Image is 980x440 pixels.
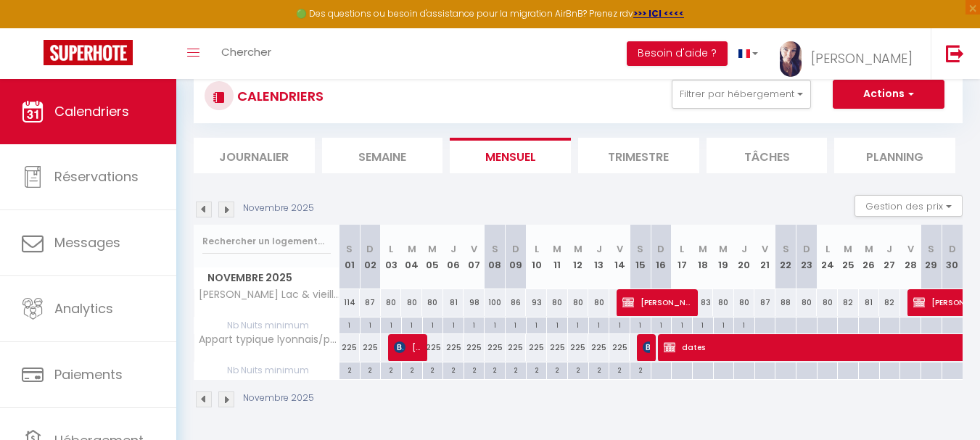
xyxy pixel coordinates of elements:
[526,289,547,316] div: 93
[609,334,630,361] div: 225
[609,317,630,331] div: 1
[547,362,567,376] div: 2
[202,228,331,254] input: Rechercher un logement...
[54,233,120,252] span: Messages
[859,225,880,289] th: 26
[54,299,113,317] span: Analytics
[574,242,582,256] abbr: M
[443,289,464,316] div: 81
[526,225,547,289] th: 10
[596,242,602,256] abbr: J
[609,225,630,289] th: 14
[699,242,707,256] abbr: M
[44,40,133,65] img: Super Booking
[734,225,755,289] th: 20
[381,362,401,376] div: 2
[197,289,342,300] span: [PERSON_NAME] Lac & vieille ville [MEDICAL_DATA] avec grande terrasse
[194,267,339,289] span: Novembre 2025
[464,225,485,289] th: 07
[568,317,588,331] div: 1
[693,317,713,331] div: 1
[485,225,506,289] th: 08
[714,317,734,331] div: 1
[588,334,609,361] div: 225
[780,41,802,77] img: ...
[630,362,651,376] div: 2
[568,334,589,361] div: 225
[360,334,381,361] div: 225
[754,289,775,316] div: 87
[443,225,464,289] th: 06
[734,317,754,331] div: 1
[886,242,892,256] abbr: J
[796,225,818,289] th: 23
[381,225,402,289] th: 03
[672,225,693,289] th: 17
[527,362,547,376] div: 2
[389,242,393,256] abbr: L
[366,242,374,256] abbr: D
[833,80,944,109] button: Actions
[450,138,571,173] li: Mensuel
[485,334,506,361] div: 225
[946,44,964,62] img: logout
[942,225,963,289] th: 30
[907,242,914,256] abbr: V
[243,202,314,215] p: Novembre 2025
[588,225,609,289] th: 13
[811,49,913,67] span: [PERSON_NAME]
[775,289,796,316] div: 88
[672,317,692,331] div: 1
[865,242,873,256] abbr: M
[817,225,838,289] th: 24
[680,242,684,256] abbr: L
[769,28,931,79] a: ... [PERSON_NAME]
[422,289,443,316] div: 80
[197,334,342,345] span: Appart typique lyonnais/parking
[401,225,422,289] th: 04
[633,7,684,20] strong: >>> ICI <<<<
[194,317,339,333] span: Nb Nuits minimum
[422,334,443,361] div: 225
[360,289,381,316] div: 87
[339,225,361,289] th: 01
[617,242,623,256] abbr: V
[568,225,589,289] th: 12
[346,242,353,256] abbr: S
[928,242,934,256] abbr: S
[713,289,734,316] div: 80
[492,242,498,256] abbr: S
[803,242,810,256] abbr: D
[408,242,416,256] abbr: M
[485,362,505,376] div: 2
[734,289,755,316] div: 80
[526,334,547,361] div: 225
[422,225,443,289] th: 05
[578,138,699,173] li: Trimestre
[859,289,880,316] div: 81
[834,138,955,173] li: Planning
[707,138,828,173] li: Tâches
[825,242,830,256] abbr: L
[339,334,361,361] div: 225
[243,391,314,405] p: Novembre 2025
[627,41,728,66] button: Besoin d'aide ?
[900,225,921,289] th: 28
[443,362,464,376] div: 2
[637,242,643,256] abbr: S
[589,362,609,376] div: 2
[672,80,811,109] button: Filtrer par hébergement
[471,242,477,256] abbr: V
[643,333,650,361] span: [PERSON_NAME]
[754,225,775,289] th: 21
[547,225,568,289] th: 11
[921,225,942,289] th: 29
[506,362,526,376] div: 2
[402,362,422,376] div: 2
[381,289,402,316] div: 80
[775,225,796,289] th: 22
[512,242,519,256] abbr: D
[381,317,401,331] div: 1
[54,167,139,186] span: Réservations
[423,317,443,331] div: 1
